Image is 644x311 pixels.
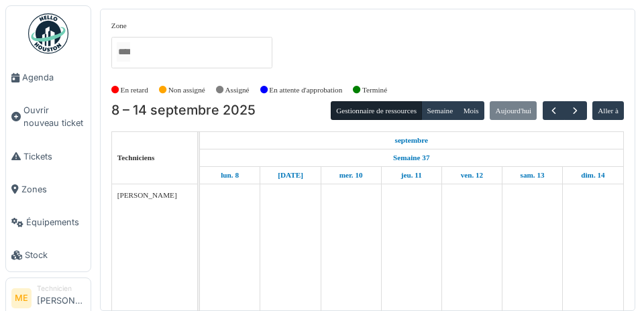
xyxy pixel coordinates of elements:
[26,216,85,229] span: Équipements
[111,20,127,32] label: Zone
[390,149,433,166] a: Semaine 37
[111,103,256,119] h2: 8 – 14 septembre 2025
[121,84,148,96] label: En retard
[578,167,608,184] a: 14 septembre 2025
[25,249,85,261] span: Stock
[458,101,484,120] button: Mois
[6,140,91,173] a: Tickets
[6,206,91,239] a: Équipements
[6,239,91,271] a: Stock
[23,104,85,129] span: Ouvrir nouveau ticket
[11,288,32,308] li: ME
[490,101,537,120] button: Aujourd'hui
[21,183,85,196] span: Zones
[362,84,387,96] label: Terminé
[517,167,548,184] a: 13 septembre 2025
[458,167,487,184] a: 12 septembre 2025
[398,167,425,184] a: 11 septembre 2025
[269,84,342,96] label: En attente d'approbation
[23,150,85,163] span: Tickets
[274,167,307,184] a: 9 septembre 2025
[331,101,422,120] button: Gestionnaire de ressources
[6,173,91,206] a: Zones
[117,153,155,162] span: Techniciens
[217,167,242,184] a: 8 septembre 2025
[22,71,85,84] span: Agenda
[168,84,205,96] label: Non assigné
[6,61,91,94] a: Agenda
[28,13,68,54] img: Badge_color-CXgf-gQk.svg
[392,132,432,149] a: 8 septembre 2025
[6,94,91,139] a: Ouvrir nouveau ticket
[117,191,177,199] span: [PERSON_NAME]
[225,84,250,96] label: Assigné
[564,101,586,121] button: Suivant
[421,101,458,120] button: Semaine
[336,167,366,184] a: 10 septembre 2025
[543,101,565,121] button: Précédent
[117,42,130,62] input: Tous
[37,284,85,294] div: Technicien
[592,101,624,120] button: Aller à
